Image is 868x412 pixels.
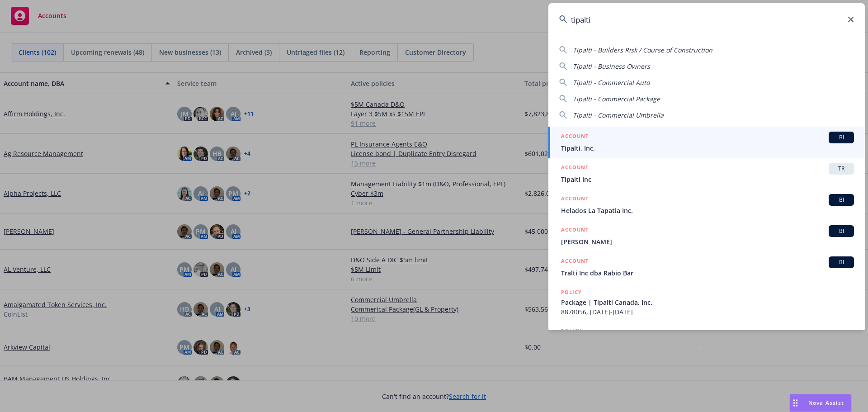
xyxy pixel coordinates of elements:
span: TR [832,165,850,173]
span: 8878056, [DATE]-[DATE] [561,307,854,317]
input: Search... [548,3,865,36]
span: Tipalti - Commercial Package [573,95,660,103]
a: ACCOUNTBI[PERSON_NAME] [548,220,865,251]
span: Tipalti - Commercial Umbrella [573,111,664,119]
h5: POLICY [561,327,582,336]
span: Tipalti, Inc. [561,143,854,153]
a: POLICY [548,322,865,360]
a: ACCOUNTTRTipalti Inc [548,158,865,189]
h5: ACCOUNT [561,194,589,205]
a: ACCOUNTBITipalti, Inc. [548,127,865,158]
h5: ACCOUNT [561,132,589,142]
a: POLICYPackage | Tipalti Canada, Inc.8878056, [DATE]-[DATE] [548,283,865,322]
h5: ACCOUNT [561,163,589,174]
span: BI [832,196,850,204]
button: Nova Assist [789,394,852,412]
span: BI [832,133,850,142]
span: Helados La Tapatia Inc. [561,206,854,215]
span: Nova Assist [808,399,844,407]
h5: ACCOUNT [561,256,589,267]
span: BI [832,258,850,266]
h5: POLICY [561,288,582,297]
span: Tipalti Inc [561,175,854,184]
span: Tipalti - Business Owners [573,62,650,71]
span: Tipalti - Commercial Auto [573,78,650,87]
span: Tralti Inc dba Rabio Bar [561,268,854,278]
span: [PERSON_NAME] [561,237,854,246]
span: Tipalti - Builders Risk / Course of Construction [573,46,712,54]
a: ACCOUNTBIHelados La Tapatia Inc. [548,189,865,220]
span: Package | Tipalti Canada, Inc. [561,298,854,307]
div: Drag to move [790,394,801,412]
span: BI [832,227,850,235]
h5: ACCOUNT [561,225,589,236]
a: ACCOUNTBITralti Inc dba Rabio Bar [548,251,865,283]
